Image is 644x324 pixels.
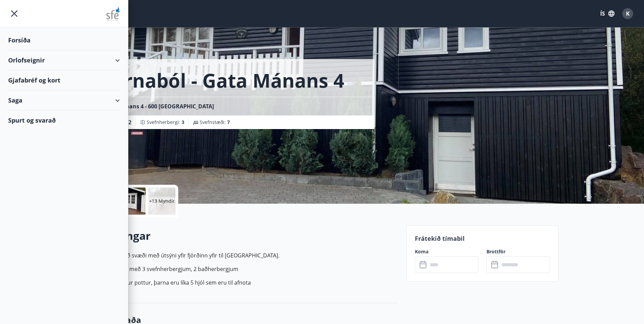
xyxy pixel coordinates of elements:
[8,50,120,70] div: Orlofseignir
[596,7,618,20] button: ÍS
[86,228,398,243] h2: Upplýsingar
[147,119,184,126] span: Svefnherbergi :
[149,198,175,204] p: +13 Myndir
[626,10,630,17] span: K
[182,119,184,125] span: 3
[8,30,120,50] div: Forsíða
[106,7,120,21] img: union_logo
[8,7,20,20] button: menu
[102,103,214,110] span: Gata mánans 4 - 600 [GEOGRAPHIC_DATA]
[86,251,398,259] p: Fallegt kjarrivaxið svæði með útsýni yfir fjörðinn yfir til [GEOGRAPHIC_DATA].
[620,5,636,22] button: K
[227,119,230,125] span: 7
[94,67,344,93] h1: Kjarnaból - Gata mánans 4
[415,248,478,255] label: Koma
[8,110,120,130] div: Spurt og svarað
[200,119,230,126] span: Svefnstæði :
[8,70,120,90] div: Gjafabréf og kort
[86,278,398,287] p: Gufubað og heitur pottur, þarna eru líka 5 hjól sem eru til afnota
[486,248,550,255] label: Brottför
[8,90,120,110] div: Saga
[415,234,550,243] p: Frátekið tímabil
[86,265,398,273] p: [PERSON_NAME] með 3 svefnherbergjum, 2 baðherbergjum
